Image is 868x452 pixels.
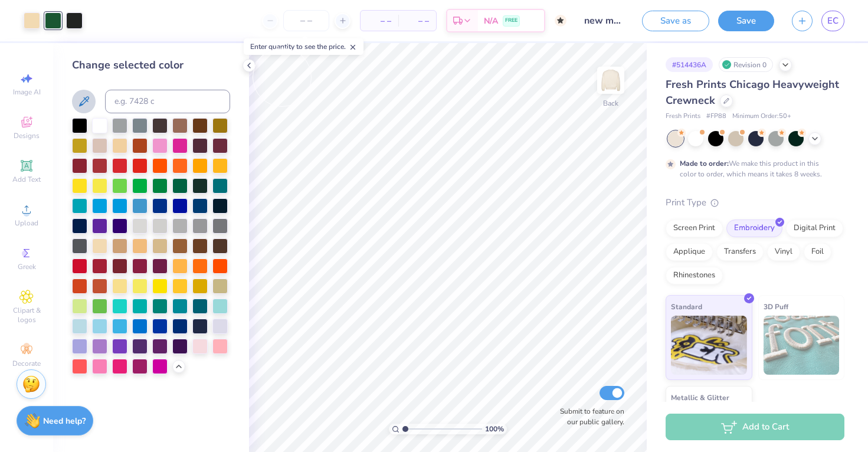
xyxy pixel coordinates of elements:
span: 100 % [485,424,504,434]
label: Submit to feature on our public gallery. [553,406,624,427]
div: Screen Print [666,220,723,237]
div: Foil [804,243,831,261]
img: 3D Puff [764,316,840,375]
span: Image AI [13,87,41,97]
input: Untitled Design [575,9,633,32]
button: Save [718,11,774,31]
div: Enter quantity to see the price. [244,38,363,55]
input: e.g. 7428 c [105,90,230,113]
span: Standard [671,300,702,313]
div: Back [603,98,618,109]
span: FREE [505,17,517,25]
div: We make this product in this color to order, which means it takes 8 weeks. [680,158,825,179]
span: Metallic & Glitter [671,391,729,404]
div: Rhinestones [666,267,723,284]
div: Revision 0 [719,57,773,72]
span: Clipart & logos [6,306,47,325]
button: Save as [642,11,709,31]
span: – – [405,15,429,27]
span: Fresh Prints Chicago Heavyweight Crewneck [666,77,839,107]
img: Standard [671,316,747,375]
div: Change selected color [72,57,230,73]
span: Decorate [12,359,41,368]
span: Greek [18,262,36,271]
strong: Made to order: [680,159,729,168]
div: Embroidery [726,220,782,237]
a: EC [821,11,844,31]
span: N/A [484,15,498,27]
img: Back [599,68,623,92]
span: Add Text [12,175,41,184]
strong: Need help? [43,415,86,427]
span: 3D Puff [764,300,788,313]
span: – – [368,15,391,27]
span: Minimum Order: 50 + [732,112,791,122]
div: Applique [666,243,713,261]
span: Designs [14,131,40,140]
input: – – [283,10,329,31]
span: # FP88 [706,112,726,122]
div: Vinyl [767,243,800,261]
div: Digital Print [786,220,843,237]
span: Fresh Prints [666,112,700,122]
span: EC [827,14,838,28]
div: Print Type [666,196,844,209]
div: Transfers [716,243,764,261]
div: # 514436A [666,57,713,72]
span: Upload [15,218,38,228]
